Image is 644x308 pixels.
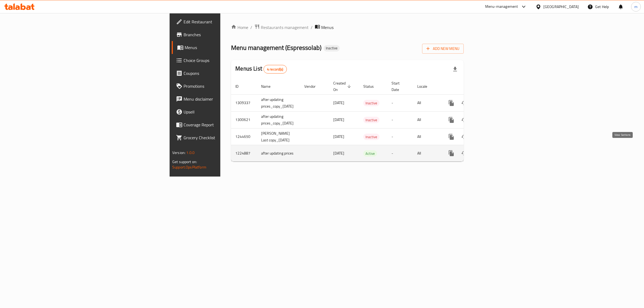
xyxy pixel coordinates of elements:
[445,113,458,126] button: more
[172,80,277,93] a: Promotions
[458,113,471,126] button: Change Status
[413,94,441,111] td: All
[387,111,413,128] td: -
[426,45,459,52] span: Add New Menu
[387,94,413,111] td: -
[458,147,471,160] button: Change Status
[324,45,340,52] div: Inactive
[413,111,441,128] td: All
[235,83,246,90] span: ID
[172,164,206,171] a: Support.OpsPlatform
[184,122,273,128] span: Coverage Report
[235,65,287,74] h2: Menus List
[387,128,413,145] td: -
[324,46,340,50] span: Inactive
[172,54,277,67] a: Choice Groups
[172,131,277,144] a: Grocery Checklist
[184,19,273,25] span: Edit Restaurant
[321,24,334,31] span: Menus
[543,4,579,10] div: [GEOGRAPHIC_DATA]
[184,109,273,115] span: Upsell
[184,83,273,89] span: Promotions
[231,78,501,162] table: enhanced table
[172,15,277,28] a: Edit Restaurant
[184,31,273,38] span: Branches
[311,24,313,31] li: /
[441,78,501,95] th: Actions
[257,94,300,111] td: after updating prices_copy_[DATE]
[257,111,300,128] td: after updating prices_copy_[DATE]
[363,83,381,90] span: Status
[172,158,197,165] span: Get support on:
[445,147,458,160] button: more
[333,116,344,123] span: [DATE]
[257,145,300,162] td: after updating prices
[391,80,407,93] span: Start Date
[261,24,309,31] span: Restaurants management
[254,24,309,31] a: Restaurants management
[333,99,344,106] span: [DATE]
[231,24,464,31] nav: breadcrumb
[413,145,441,162] td: All
[449,63,462,76] div: Export file
[172,118,277,131] a: Coverage Report
[363,100,379,106] span: Inactive
[333,80,353,93] span: Created On
[333,150,344,157] span: [DATE]
[184,96,273,102] span: Menu disclaimer
[172,149,185,156] span: Version:
[172,28,277,41] a: Branches
[363,117,379,123] span: Inactive
[363,151,377,157] span: Active
[186,149,195,156] span: 1.0.0
[257,128,300,145] td: [PERSON_NAME] Last copy_[DATE]
[458,130,471,143] button: Change Status
[445,97,458,109] button: more
[333,133,344,140] span: [DATE]
[387,145,413,162] td: -
[485,3,518,10] div: Menu-management
[458,97,471,109] button: Change Status
[261,83,277,90] span: Name
[634,4,638,10] span: m
[264,67,287,72] span: 4 record(s)
[172,93,277,105] a: Menu disclaimer
[172,67,277,80] a: Coupons
[417,83,434,90] span: Locale
[304,83,323,90] span: Vendor
[185,44,273,51] span: Menus
[264,65,287,74] div: Total records count
[184,134,273,141] span: Grocery Checklist
[422,44,464,54] button: Add New Menu
[172,105,277,118] a: Upsell
[172,41,277,54] a: Menus
[184,57,273,64] span: Choice Groups
[184,70,273,76] span: Coupons
[445,130,458,143] button: more
[363,134,379,140] span: Inactive
[363,100,379,106] div: Inactive
[413,128,441,145] td: All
